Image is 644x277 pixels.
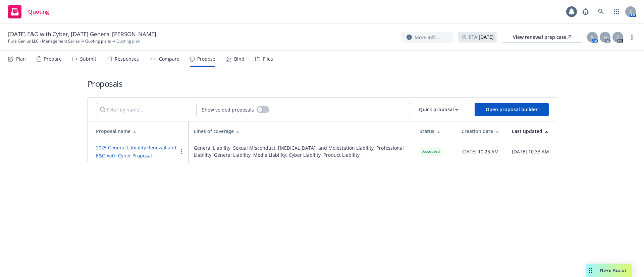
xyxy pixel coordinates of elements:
[586,264,632,277] button: Nova Assist
[8,30,156,38] span: [DATE] E&O with Cyber, [DATE] General [PERSON_NAME]
[628,33,636,41] a: more
[415,34,440,41] span: More info...
[8,38,80,44] a: Pure Genius LLC - Management Series
[115,56,139,62] div: Responses
[586,264,595,277] div: Drag to move
[486,106,538,113] span: Open proposal builder
[513,32,571,42] div: View renewal prep case
[194,144,409,158] span: General Liability, Sexual Misconduct, [MEDICAL_DATA], and Molestation Liability, Professional Lia...
[159,56,179,62] div: Compare
[202,106,254,113] span: Show voided proposals
[234,56,245,62] div: Bind
[80,56,96,62] div: Submit
[579,5,592,18] a: Report a Bug
[16,56,26,62] div: Plan
[96,128,183,135] div: Proposal name
[422,148,440,154] span: Accepted
[462,128,501,135] div: Creation date
[594,5,608,18] a: Search
[502,32,582,43] a: View renewal prep case
[600,267,627,273] span: Nova Assist
[420,128,451,135] div: Status
[419,103,458,116] div: Quick proposal
[85,38,111,44] a: Quoting plans
[96,103,197,116] input: Filter by name...
[263,56,273,62] div: Files
[603,34,607,41] span: H
[28,9,49,14] span: Quoting
[512,128,551,135] div: Last updated
[469,33,494,41] span: ETA :
[194,128,409,135] div: Lines of coverage
[177,147,185,155] a: more
[475,103,549,116] button: Open proposal builder
[116,38,140,44] span: Quoting plan
[512,148,549,155] span: [DATE] 10:33 AM
[5,2,52,21] a: Quoting
[479,34,494,40] strong: [DATE]
[401,32,453,43] button: More info...
[462,148,499,155] span: [DATE] 10:23 AM
[610,5,623,18] a: Switch app
[44,56,62,62] div: Prepare
[88,78,557,89] h1: Proposals
[591,34,594,41] span: S
[408,103,469,116] button: Quick proposal
[96,144,176,159] a: 2025 General Labiality Renewal and E&O with Cyber Proposal
[197,56,215,62] div: Propose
